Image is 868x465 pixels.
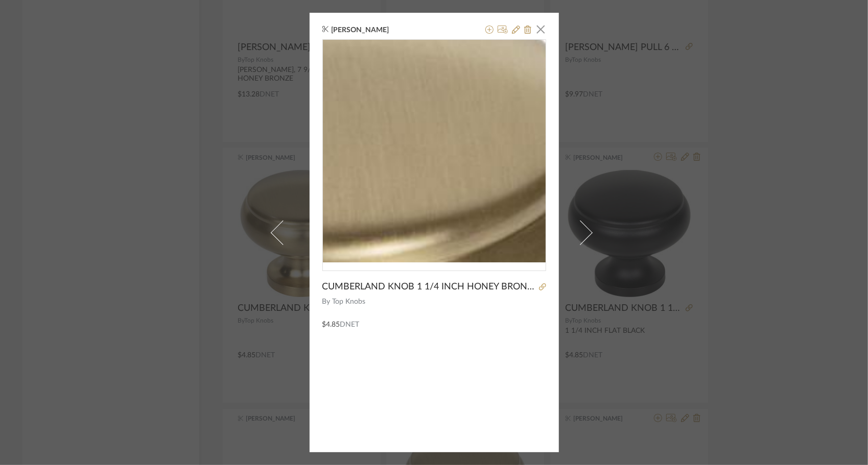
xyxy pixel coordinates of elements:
span: [PERSON_NAME] [331,26,405,35]
span: DNET [340,321,360,328]
div: 0 [323,40,546,262]
span: Top Knobs [332,297,546,307]
span: CUMBERLAND KNOB 1 1/4 INCH HONEY BRONZE [322,281,536,292]
button: Close [531,19,551,39]
span: By [322,297,331,307]
span: $4.85 [322,321,340,328]
img: db73d053-c8ac-4628-9bd0-379bd55de981_436x436.jpg [323,40,546,262]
